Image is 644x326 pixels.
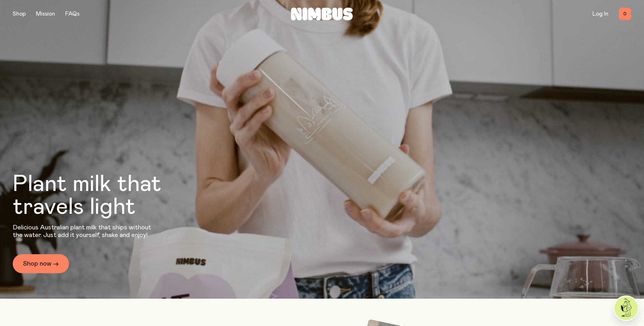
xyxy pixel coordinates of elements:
a: FAQs [65,11,80,17]
img: agent [614,296,638,320]
h1: Plant milk that travels light [13,173,196,219]
button: 0 [619,8,631,20]
a: Mission [36,11,55,17]
a: Shop now → [13,254,69,273]
a: Log In [592,11,608,17]
p: Delicious Australian plant milk that ships without the water. Just add it yourself, shake and enjoy! [13,224,155,239]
